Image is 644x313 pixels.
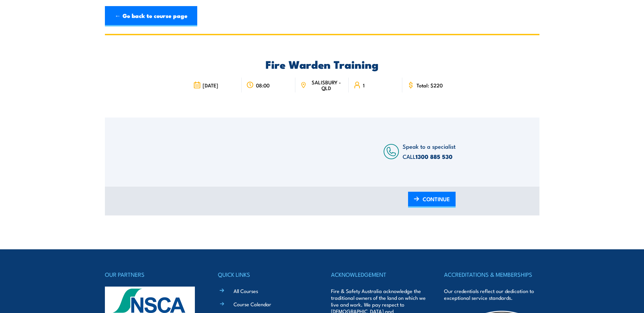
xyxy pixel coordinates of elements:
a: ← Go back to course page [105,6,197,26]
h2: Fire Warden Training [188,59,456,69]
span: Speak to a specialist CALL [403,142,456,161]
a: All Courses [234,287,258,294]
span: 1 [363,82,365,88]
span: 08:00 [256,82,270,88]
h4: ACCREDITATIONS & MEMBERSHIPS [444,270,539,279]
h4: ACKNOWLEDGEMENT [331,270,426,279]
p: Our credentials reflect our dedication to exceptional service standards. [444,288,539,301]
span: Total: $220 [417,82,443,88]
a: 1300 885 530 [416,152,453,161]
span: SALISBURY - QLD [309,79,344,91]
span: CONTINUE [423,190,450,208]
span: [DATE] [203,82,218,88]
h4: QUICK LINKS [218,270,313,279]
a: CONTINUE [408,192,456,208]
a: Course Calendar [234,300,271,308]
h4: OUR PARTNERS [105,270,200,279]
